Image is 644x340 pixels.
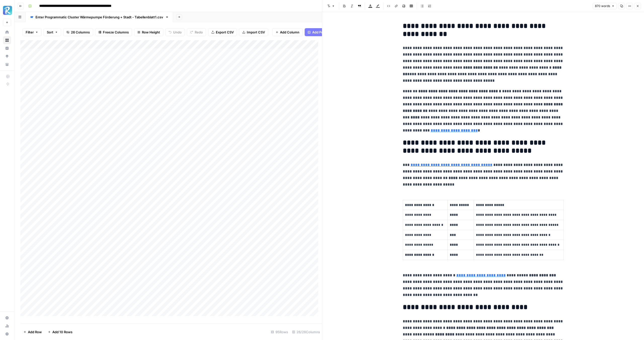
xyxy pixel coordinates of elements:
span: Filter [26,30,34,35]
div: 26/26 Columns [290,328,322,336]
span: Add Column [280,30,299,35]
button: Sort [44,28,61,36]
span: Row Height [142,30,160,35]
a: Browse [3,36,11,44]
a: Home [3,28,11,36]
button: Add Row [20,328,45,336]
button: 870 words [593,3,617,9]
a: Your Data [3,60,11,68]
button: Export CSV [208,28,237,36]
button: Add Power Agent [305,28,343,36]
button: Row Height [134,28,163,36]
a: Usage [3,322,11,330]
button: Undo [165,28,185,36]
img: Radyant Logo [3,6,12,15]
button: Help + Support [3,330,11,338]
a: Opportunities [3,52,11,60]
span: Freeze Columns [103,30,129,35]
span: Add 10 Rows [52,329,72,334]
button: 26 Columns [63,28,93,36]
span: 26 Columns [71,30,90,35]
button: Filter [22,28,42,36]
a: Enter Programmatic Cluster Wärmepumpe Förderung + Stadt - Tabellenblatt1.csv [26,12,173,22]
span: Sort [47,30,53,35]
button: Add 10 Rows [45,328,75,336]
div: 95 Rows [269,328,290,336]
span: 870 words [595,4,610,8]
span: Redo [195,30,203,35]
button: Freeze Columns [95,28,132,36]
button: Import CSV [239,28,268,36]
a: Settings [3,314,11,322]
span: Undo [173,30,182,35]
span: Import CSV [247,30,265,35]
span: Export CSV [216,30,234,35]
button: Add Column [272,28,303,36]
button: Workspace: Radyant [3,4,11,17]
div: Enter Programmatic Cluster Wärmepumpe Förderung + Stadt - Tabellenblatt1.csv [35,15,163,20]
a: Insights [3,44,11,52]
span: Add Row [28,329,42,334]
span: Add Power Agent [312,30,340,35]
button: Redo [187,28,206,36]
